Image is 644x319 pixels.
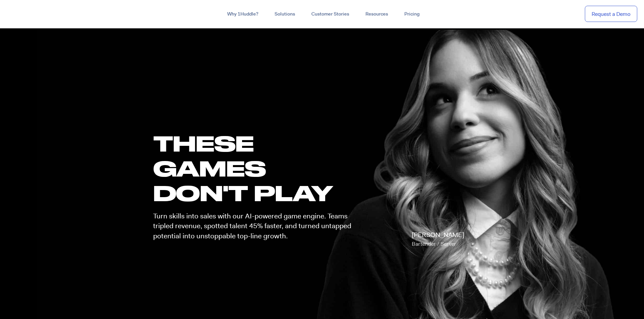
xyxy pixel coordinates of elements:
[412,240,456,247] span: Bartender / Server
[585,6,637,22] a: Request a Demo
[266,8,303,20] a: Solutions
[153,211,357,241] p: Turn skills into sales with our AI-powered game engine. Teams tripled revenue, spotted talent 45%...
[153,131,357,205] h1: these GAMES DON'T PLAY
[412,230,464,249] p: [PERSON_NAME]
[303,8,357,20] a: Customer Stories
[219,8,266,20] a: Why 1Huddle?
[357,8,396,20] a: Resources
[396,8,428,20] a: Pricing
[7,7,55,20] img: ...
